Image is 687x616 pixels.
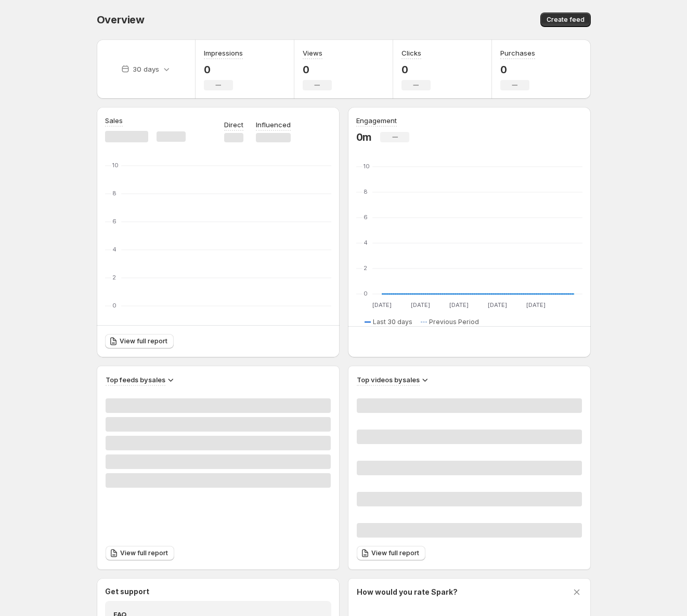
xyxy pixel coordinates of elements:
h3: Purchases [500,48,535,58]
p: 0 [500,63,535,76]
span: View full report [120,337,167,345]
p: Direct [224,119,243,130]
text: 4 [112,246,116,253]
a: View full report [357,546,425,560]
text: 0 [364,290,368,297]
h3: Sales [105,115,123,126]
h3: How would you rate Spark? [357,587,458,597]
h3: Views [303,48,322,58]
span: Previous Period [429,318,479,326]
text: 4 [364,239,368,246]
text: [DATE] [449,301,468,309]
text: 0 [112,302,116,309]
h3: Impressions [204,48,243,58]
span: Create feed [547,16,585,24]
text: 8 [112,190,116,197]
text: 2 [112,274,116,281]
span: Overview [97,14,145,26]
p: 0m [356,131,372,143]
p: 0 [303,63,332,76]
text: 6 [364,213,368,221]
h3: Engagement [356,115,397,126]
h3: Top feeds by sales [106,374,165,385]
text: [DATE] [410,301,430,309]
text: [DATE] [487,301,507,309]
text: 8 [364,188,368,195]
h3: Top videos by sales [357,374,420,385]
h3: Clicks [401,48,421,58]
span: Last 30 days [373,318,412,326]
h3: Get support [105,586,149,597]
a: View full report [105,334,174,349]
text: 10 [364,163,370,170]
text: [DATE] [372,301,391,309]
span: View full report [120,549,168,557]
span: View full report [371,549,419,557]
p: Influenced [256,119,291,130]
p: 30 days [133,64,159,74]
text: 6 [112,218,116,225]
text: [DATE] [526,301,545,309]
button: Create feed [540,12,591,27]
a: View full report [106,546,174,560]
text: 2 [364,264,367,272]
p: 0 [401,63,431,76]
p: 0 [204,63,243,76]
text: 10 [112,162,119,169]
